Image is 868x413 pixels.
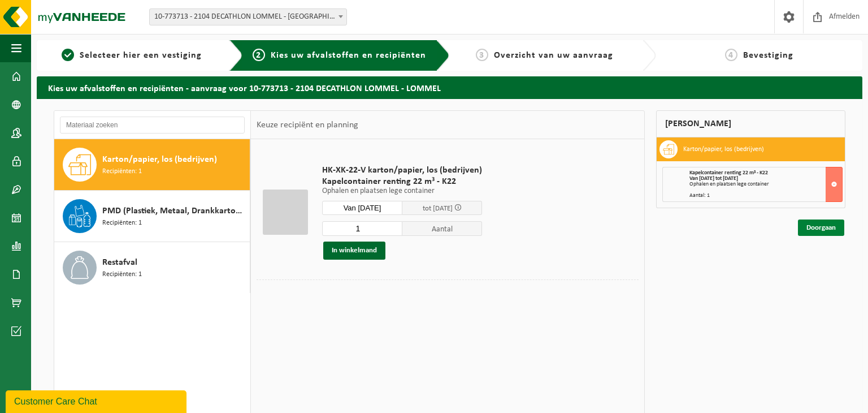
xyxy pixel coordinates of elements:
div: Aantal: 1 [689,193,842,199]
span: Kapelcontainer renting 22 m³ - K22 [689,170,768,176]
span: 2 [253,49,265,61]
span: Bevestiging [743,51,793,60]
p: Ophalen en plaatsen lege container [322,187,482,195]
span: 10-773713 - 2104 DECATHLON LOMMEL - LOMMEL [150,9,346,25]
span: 4 [725,49,737,61]
span: Recipiënten: 1 [102,166,142,177]
h2: Kies uw afvalstoffen en recipiënten - aanvraag voor 10-773713 - 2104 DECATHLON LOMMEL - LOMMEL [37,76,862,98]
span: Recipiënten: 1 [102,269,142,280]
div: Ophalen en plaatsen lege container [689,182,842,187]
span: Kies uw afvalstoffen en recipiënten [271,51,426,60]
span: Overzicht van uw aanvraag [494,51,613,60]
div: Keuze recipiënt en planning [251,111,364,139]
span: Restafval [102,256,137,269]
span: 3 [476,49,488,61]
span: Kapelcontainer renting 22 m³ - K22 [322,176,482,187]
iframe: chat widget [6,388,189,413]
strong: Van [DATE] tot [DATE] [689,175,738,182]
button: In winkelmand [323,242,385,260]
span: 1 [62,49,74,61]
span: Karton/papier, los (bedrijven) [102,153,217,166]
span: Aantal [402,221,483,236]
div: [PERSON_NAME] [656,110,845,137]
span: Selecteer hier een vestiging [80,51,202,60]
input: Materiaal zoeken [60,117,245,134]
input: Selecteer datum [322,201,402,215]
span: PMD (Plastiek, Metaal, Drankkartons) (bedrijven) [102,204,247,218]
span: tot [DATE] [423,205,453,212]
span: HK-XK-22-V karton/papier, los (bedrijven) [322,165,482,176]
button: Karton/papier, los (bedrijven) Recipiënten: 1 [54,139,250,191]
span: 10-773713 - 2104 DECATHLON LOMMEL - LOMMEL [149,8,347,25]
a: Doorgaan [798,220,844,236]
a: 1Selecteer hier een vestiging [42,49,220,62]
button: Restafval Recipiënten: 1 [54,242,250,293]
h3: Karton/papier, los (bedrijven) [683,140,764,158]
button: PMD (Plastiek, Metaal, Drankkartons) (bedrijven) Recipiënten: 1 [54,191,250,242]
span: Recipiënten: 1 [102,218,142,229]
